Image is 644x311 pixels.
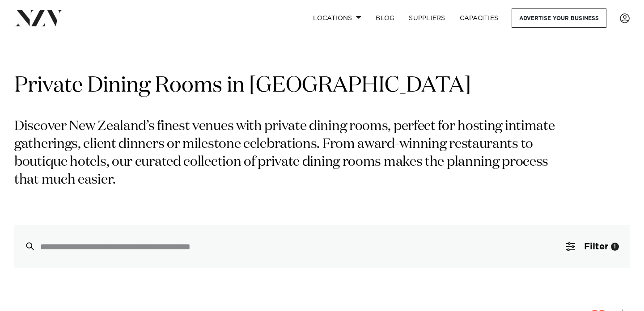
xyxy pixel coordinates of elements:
a: Advertise your business [512,8,606,28]
h1: Private Dining Rooms in [GEOGRAPHIC_DATA] [14,72,630,100]
a: Locations [306,8,369,28]
span: Filter [584,242,608,251]
div: 1 [611,243,619,251]
a: SUPPLIERS [402,8,452,28]
img: nzv-logo.png [14,10,63,26]
a: BLOG [369,8,402,28]
a: Capacities [453,8,506,28]
button: Filter1 [555,225,630,268]
p: Discover New Zealand’s finest venues with private dining rooms, perfect for hosting intimate gath... [14,118,567,189]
